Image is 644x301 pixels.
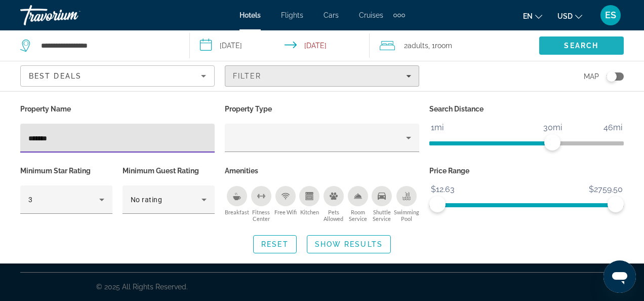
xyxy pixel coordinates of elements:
button: Pets Allowed [321,185,346,222]
span: Pets Allowed [321,209,346,222]
span: Free Wifi [274,209,297,215]
span: $12.63 [429,182,456,197]
span: Filter [233,72,262,80]
span: ES [605,10,616,20]
a: Travorium [20,2,122,28]
span: , 1 [428,39,452,53]
span: 1mi [429,120,445,135]
span: No rating [131,196,162,204]
iframe: Button to launch messaging window [603,260,636,293]
button: Breakfast [225,185,249,222]
span: ngx-slider [544,134,560,150]
button: Change currency [557,9,582,23]
span: 30mi [542,120,563,135]
button: Search [539,36,624,55]
span: Room Service [346,209,370,222]
ngx-slider: ngx-slider [429,141,624,143]
button: Show Results [307,235,391,253]
button: Shuttle Service [370,185,394,222]
span: Map [584,69,599,84]
button: Room Service [346,185,370,222]
button: Toggle map [599,72,624,81]
mat-select: Sort by [29,70,206,82]
span: Best Deals [29,72,82,80]
p: Property Name [20,102,215,116]
button: Free Wifi [273,185,298,222]
span: Adults [408,42,428,50]
span: Show Results [315,240,383,248]
button: Fitness Center [249,185,273,222]
p: Property Type [225,102,419,116]
span: Swimming Pool [394,209,419,222]
button: Extra navigation items [393,7,405,23]
mat-select: Property type [233,132,411,144]
span: Search [564,42,598,50]
p: Minimum Star Rating [20,164,112,178]
span: Shuttle Service [370,209,394,222]
button: User Menu [597,5,624,26]
button: Travelers: 2 adults, 0 children [370,30,539,61]
p: Search Distance [429,102,624,116]
a: Cruises [359,11,383,19]
span: Fitness Center [249,209,273,222]
span: 46mi [602,120,624,135]
span: en [523,12,533,20]
p: Price Range [429,164,624,178]
button: Change language [523,9,542,23]
span: ngx-slider [429,196,446,212]
a: Flights [281,11,303,19]
p: Amenities [225,164,419,178]
span: $2759.50 [587,182,624,197]
span: Reset [261,240,289,248]
div: Hotel Filters [15,102,629,225]
span: 3 [28,196,32,204]
ngx-slider: ngx-slider [429,203,624,205]
span: 2 [404,39,428,53]
button: Swimming Pool [394,185,419,222]
input: Search hotel destination [40,38,174,53]
span: Breakfast [225,209,249,215]
a: Cars [324,11,339,19]
a: Hotels [239,11,261,19]
button: Reset [253,235,297,253]
button: Kitchen [297,185,321,222]
span: Room [435,42,452,50]
button: Filters [225,65,419,87]
span: USD [557,12,573,20]
button: Select check in and out date [190,30,370,61]
span: ngx-slider-max [608,196,624,212]
p: Minimum Guest Rating [123,164,215,178]
span: Kitchen [300,209,319,215]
